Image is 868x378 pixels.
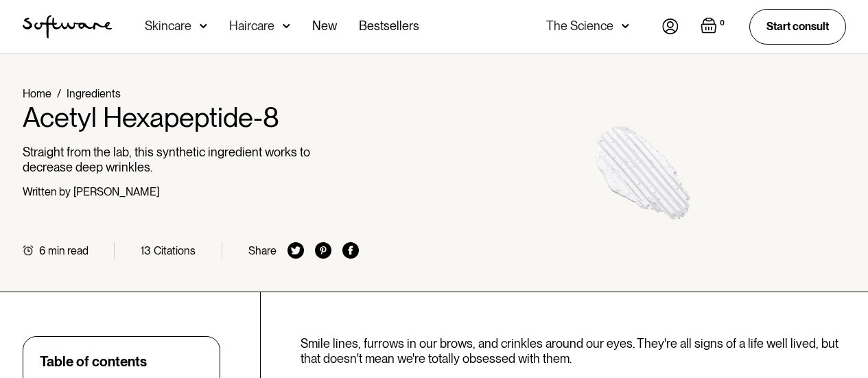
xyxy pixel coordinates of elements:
[315,242,331,259] img: pinterest icon
[229,19,274,33] div: Haircare
[57,87,61,100] div: /
[67,87,121,100] a: Ingredients
[48,244,89,257] div: min read
[154,244,196,257] div: Citations
[23,87,51,100] a: Home
[288,242,304,259] img: twitter icon
[248,244,277,257] div: Share
[301,336,846,366] p: Smile lines, furrows in our brows, and crinkles around our eyes. They're all signs of a life well...
[546,19,613,33] div: The Science
[749,9,846,44] a: Start consult
[701,17,727,36] a: Open empty cart
[342,242,359,259] img: facebook icon
[622,19,629,33] img: arrow down
[283,19,290,33] img: arrow down
[40,353,147,370] div: Table of contents
[145,19,191,33] div: Skincare
[717,17,727,29] div: 0
[23,15,112,38] img: Software Logo
[39,244,45,257] div: 6
[141,244,151,257] div: 13
[23,185,71,198] div: Written by
[73,185,159,198] div: [PERSON_NAME]
[23,145,360,174] p: Straight from the lab, this synthetic ingredient works to decrease deep wrinkles.
[23,101,360,134] h1: Acetyl Hexapeptide-8
[200,19,207,33] img: arrow down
